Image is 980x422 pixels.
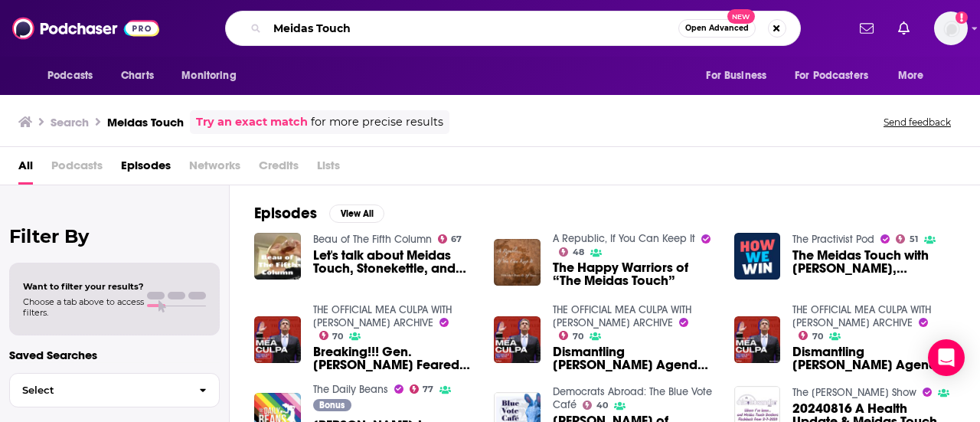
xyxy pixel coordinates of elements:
a: Dismantling Trump’s Agenda + A Conversation With Meidas Touch January 25, 2021 [553,345,716,371]
span: Lists [317,153,340,185]
span: Podcasts [47,65,93,87]
span: Credits [259,153,299,185]
a: Let's talk about Meidas Touch, Stonekettle, and myself.... [313,249,476,275]
span: 70 [573,333,583,340]
span: Dismantling [PERSON_NAME] Agenda + A Conversation With Meidas Touch [DATE] [553,345,716,371]
span: For Podcasters [795,65,868,87]
a: 70 [319,331,344,340]
a: The Meidas Touch with Ben, Brett, and Jordy Meiselas [792,249,955,275]
span: New [727,9,755,24]
a: The Happy Warriors of “The Meidas Touch” [553,261,716,287]
span: 77 [423,386,433,393]
h3: Search [51,115,89,129]
span: Breaking!!! Gen. [PERSON_NAME] Feared Deranged [PERSON_NAME] Would Attack China + Conversation Wi... [313,345,476,371]
img: Dismantling Trump’s Agenda + A Conversation With Meidas Touch January 25, 2021 [494,316,541,363]
span: 40 [596,402,608,409]
a: The Daily Beans [313,383,388,396]
img: User Profile [934,11,968,45]
a: 77 [410,384,434,394]
a: Breaking!!! Gen. Miley Feared Deranged Trump Would Attack China + Conversation With Meidas Touch [313,345,476,371]
button: open menu [785,61,890,90]
button: Send feedback [879,116,955,129]
button: open menu [37,61,113,90]
a: Dismantling Trump’s Agenda + A Conversation With Meidas Touch January 25, 2021 [792,345,955,371]
span: Want to filter your results? [23,281,144,292]
span: for more precise results [311,113,443,131]
h2: Episodes [254,204,317,223]
button: View All [329,204,384,223]
span: More [898,65,924,87]
a: THE OFFICIAL MEA CULPA WITH MICHAEL COHEN ARCHIVE [313,303,452,329]
svg: Add a profile image [955,11,968,24]
button: Show profile menu [934,11,968,45]
img: The Meidas Touch with Ben, Brett, and Jordy Meiselas [734,233,781,280]
img: Breaking!!! Gen. Miley Feared Deranged Trump Would Attack China + Conversation With Meidas Touch [254,316,301,363]
a: The Practivist Pod [792,233,874,246]
span: 70 [332,333,343,340]
a: 48 [559,247,584,257]
a: The Nicole Sandler Show [792,386,916,399]
span: Monitoring [181,65,236,87]
span: Dismantling [PERSON_NAME] Agenda + A Conversation With Meidas Touch [DATE] [792,345,955,371]
button: Select [9,373,220,407]
a: THE OFFICIAL MEA CULPA WITH MICHAEL COHEN ARCHIVE [792,303,931,329]
div: Search podcasts, credits, & more... [225,11,801,46]
h3: Meidas Touch [107,115,184,129]
span: The Meidas Touch with [PERSON_NAME], [PERSON_NAME], and [PERSON_NAME] [792,249,955,275]
span: Charts [121,65,154,87]
button: open menu [887,61,943,90]
span: 51 [910,236,918,243]
a: 40 [583,401,608,410]
button: open menu [695,61,786,90]
a: Try an exact match [196,113,308,131]
a: All [18,153,33,185]
p: Saved Searches [9,348,220,362]
a: Democrats Abroad: The Blue Vote Café [553,385,712,411]
a: Show notifications dropdown [892,15,916,41]
button: Open AdvancedNew [678,19,756,38]
img: Podchaser - Follow, Share and Rate Podcasts [12,14,159,43]
span: Networks [189,153,240,185]
img: The Happy Warriors of “The Meidas Touch” [494,239,541,286]
a: 70 [559,331,583,340]
a: A Republic, If You Can Keep It [553,232,695,245]
a: THE OFFICIAL MEA CULPA WITH MICHAEL COHEN ARCHIVE [553,303,691,329]
span: Select [10,385,187,395]
img: Let's talk about Meidas Touch, Stonekettle, and myself.... [254,233,301,280]
a: 51 [896,234,918,244]
h2: Filter By [9,225,220,247]
a: EpisodesView All [254,204,384,223]
span: For Business [706,65,766,87]
span: Open Advanced [685,25,749,32]
a: Episodes [121,153,171,185]
span: 48 [573,249,584,256]
input: Search podcasts, credits, & more... [267,16,678,41]
a: Charts [111,61,163,90]
span: Choose a tab above to access filters. [23,296,144,318]
div: Open Intercom Messenger [928,339,965,376]
a: Show notifications dropdown [854,15,880,41]
a: 70 [799,331,823,340]
span: Bonus [319,401,345,410]
span: Podcasts [51,153,103,185]
a: Beau of The Fifth Column [313,233,432,246]
span: 70 [812,333,823,340]
button: open menu [171,61,256,90]
img: Dismantling Trump’s Agenda + A Conversation With Meidas Touch January 25, 2021 [734,316,781,363]
span: 67 [451,236,462,243]
span: Logged in as AtriaBooks [934,11,968,45]
a: 67 [438,234,462,244]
